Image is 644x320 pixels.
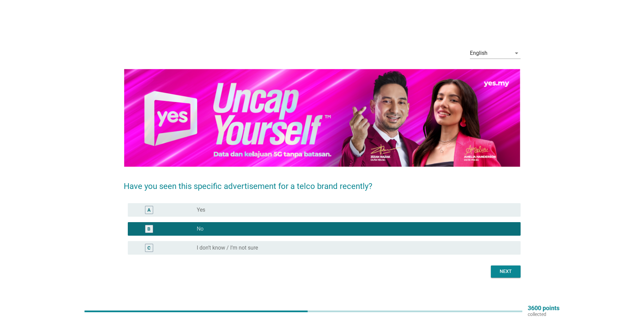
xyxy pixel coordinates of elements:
[197,226,204,232] label: No
[491,265,521,278] button: Next
[528,311,559,317] p: collected
[512,49,521,57] i: arrow_drop_down
[528,305,559,311] p: 3600 points
[124,173,521,192] h2: Have you seen this specific advertisement for a telco brand recently?
[496,268,515,275] div: Next
[124,68,521,168] img: aa938b63-0e44-4092-ad41-409d11f264e5-uncapped.png
[147,244,150,251] div: C
[470,50,487,56] div: English
[147,206,150,213] div: A
[197,207,205,213] label: Yes
[197,244,258,251] label: I don’t know / I’m not sure
[147,225,150,232] div: B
